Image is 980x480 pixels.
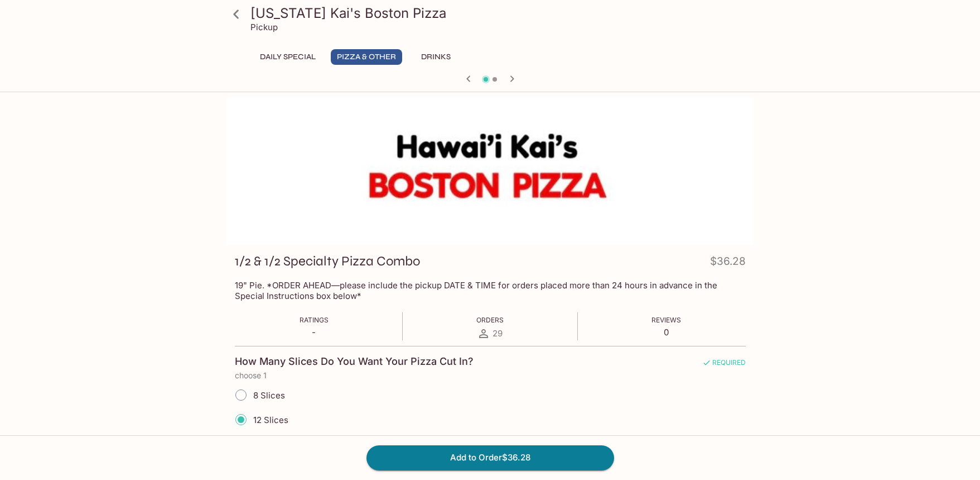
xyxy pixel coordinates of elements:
span: REQUIRED [702,358,746,371]
h4: How Many Slices Do You Want Your Pizza Cut In? [235,355,474,368]
h4: $36.28 [710,253,746,274]
p: 19" Pie. *ORDER AHEAD—please include the pickup DATE & TIME for orders placed more than 24 hours ... [235,280,746,301]
p: 0 [651,327,681,338]
span: 8 Slices [253,390,285,401]
div: 1/2 & 1/2 Specialty Pizza Combo [227,97,754,245]
button: Daily Special [254,49,322,65]
h3: 1/2 & 1/2 Specialty Pizza Combo [235,253,420,270]
button: Pizza & Other [331,49,402,65]
span: Ratings [300,316,329,324]
span: 12 Slices [253,415,288,425]
button: Drinks [411,49,461,65]
p: Pickup [250,22,278,32]
span: Reviews [651,316,681,324]
span: 29 [493,328,503,339]
span: Orders [476,316,504,324]
h3: [US_STATE] Kai's Boston Pizza [250,4,749,22]
p: choose 1 [235,371,746,380]
p: - [300,327,329,338]
button: Add to Order$36.28 [366,445,614,470]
